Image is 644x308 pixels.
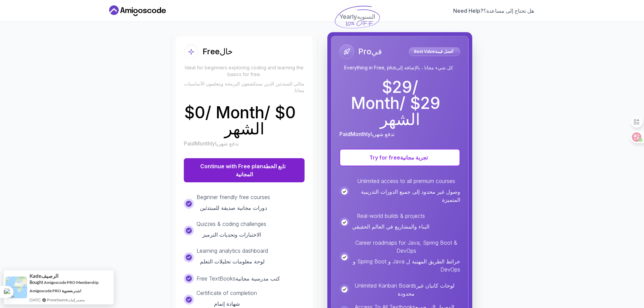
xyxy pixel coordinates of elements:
[352,177,460,206] p: Unlimited access to all premium courses
[184,81,305,93] font: مثالي للمبتدئين الذين يستكشفون البرمجة ويتعلمون الأساسيات مجانا.
[361,188,460,203] font: وصول غير محدود إلى جميع الدورات التدريبية المتميزة
[200,204,267,211] font: دورات مجانية صديقة للمبتدئين
[358,46,386,57] h2: Pro
[202,231,261,238] font: الاختبارات وتحديات الترميز
[435,49,453,54] font: أفضل قيمة
[184,64,305,97] p: Ideal for beginners exploring coding and learning the basics for free.
[5,276,27,298] img: provesource social proof notification image
[214,300,240,307] font: شهادة إتمام
[224,103,296,138] font: $0 / الشهر
[339,79,460,127] p: $ 29 / Month
[68,298,85,302] font: مصدر إثبات
[184,139,241,147] p: Paid Monthly
[235,275,280,282] font: كتب مدرسية مجانية
[30,280,43,285] span: Bought
[44,280,99,285] a: Amigoscode PRO Membership
[220,47,233,56] font: خال
[352,282,460,298] p: Unlimited Kanban Boards
[371,131,394,137] font: تدفع شهريا
[352,212,429,233] p: Real-world builds & projects
[352,239,460,276] p: Career roadmaps for Java, Spring Boot & DevOps
[30,273,60,279] span: Kade
[41,273,58,279] font: الرصيف
[72,288,81,293] span: اشترى
[339,64,460,71] p: Everything in Free, plus
[398,282,454,297] font: لوحات كانبان غير محدودة
[197,247,268,268] p: Learning analytics dashboard
[200,258,265,265] font: لوحة معلومات تحليلات التعلم
[339,149,460,166] button: Try for free تجربة مجانية
[352,223,429,230] font: البناء والمشاريع في العالم الحقيقي
[47,297,86,303] a: ProveSource مصدر إثبات
[197,274,283,283] p: Free TextBooks
[215,140,239,147] font: تدفع شهريا
[353,258,460,273] font: خرائط الطريق المهنية ل Java و Spring Boot و DevOps
[396,65,453,70] font: كل شيء مجانا ، بالإضافة إلى
[339,130,397,138] p: Paid Monthly
[30,297,40,303] span: [DATE]
[410,48,459,55] p: Best Value
[203,46,237,57] h2: Free
[197,193,270,214] p: Beginner friendly free courses
[483,7,534,14] font: هل تحتاج إلى مساعدة؟
[453,7,537,15] a: Need Help? هل تحتاج إلى مساعدة؟
[197,220,266,241] p: Quizzes & coding challenges
[371,47,382,56] font: في
[380,93,440,129] font: $29 / الشهر
[184,158,305,182] button: Continue with Free plan تابع الخطة المجانية
[400,154,428,161] font: تجربة مجانية
[30,288,72,293] a: عضوية Amigoscode PRO
[184,105,305,137] p: $ 0 / Month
